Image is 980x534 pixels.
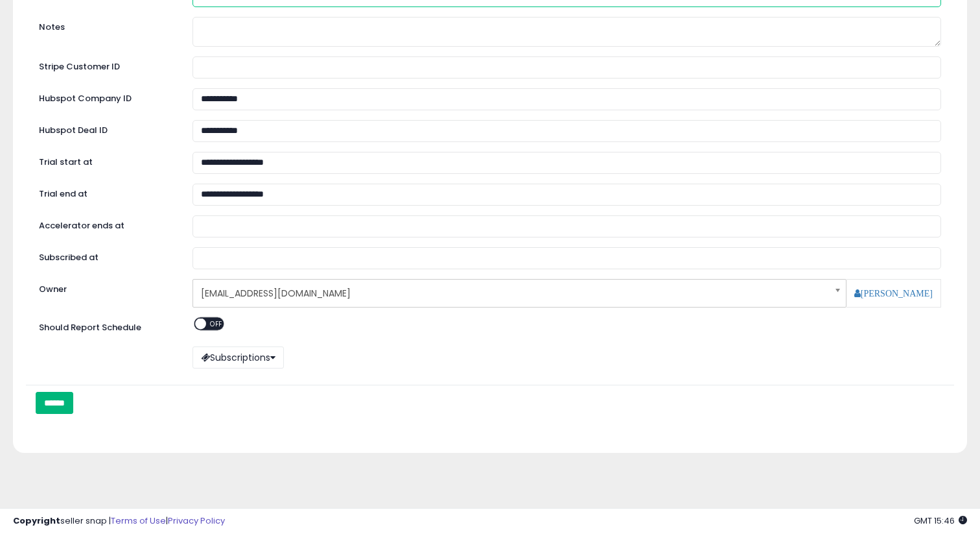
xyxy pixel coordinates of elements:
[201,282,821,304] span: [EMAIL_ADDRESS][DOMAIN_NAME]
[39,322,141,334] label: Should Report Schedule
[29,215,183,232] label: Accelerator ends at
[854,289,933,298] a: [PERSON_NAME]
[29,120,183,137] label: Hubspot Deal ID
[29,247,183,264] label: Subscribed at
[111,515,166,527] a: Terms of Use
[13,515,225,528] div: seller snap | |
[914,515,967,527] span: 2025-09-10 15:46 GMT
[29,88,183,105] label: Hubspot Company ID
[206,318,227,329] span: OFF
[168,515,225,527] a: Privacy Policy
[29,184,183,200] label: Trial end at
[29,152,183,169] label: Trial start at
[39,284,67,296] label: Owner
[29,17,183,34] label: Notes
[13,515,60,527] strong: Copyright
[29,56,183,73] label: Stripe Customer ID
[192,346,284,369] button: Subscriptions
